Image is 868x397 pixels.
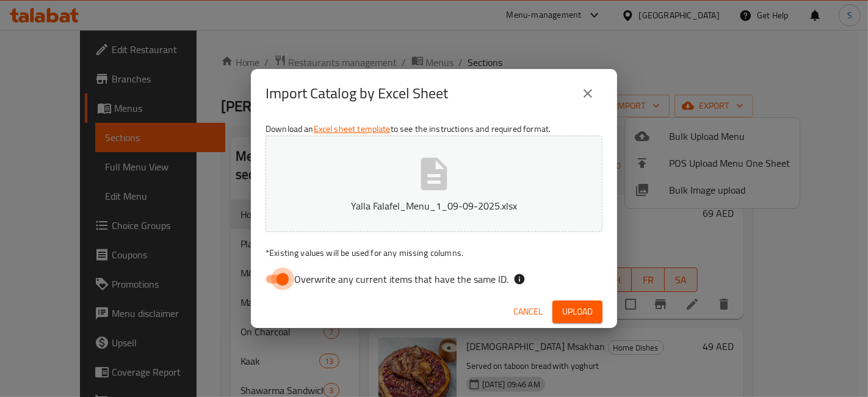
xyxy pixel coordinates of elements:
[294,272,508,286] span: Overwrite any current items that have the same ID.
[513,304,543,319] span: Cancel
[513,273,526,285] svg: If the overwrite option isn't selected, then the items that match an existing ID will be ignored ...
[552,300,602,323] button: Upload
[314,121,391,137] a: Excel sheet template
[266,136,602,232] button: Yalla Falafel_Menu_1_09-09-2025.xlsx
[508,300,548,323] button: Cancel
[562,304,593,319] span: Upload
[266,247,602,259] p: Existing values will be used for any missing columns.
[266,84,448,103] h2: Import Catalog by Excel Sheet
[251,118,617,295] div: Download an to see the instructions and required format.
[573,79,602,108] button: close
[284,198,584,213] p: Yalla Falafel_Menu_1_09-09-2025.xlsx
